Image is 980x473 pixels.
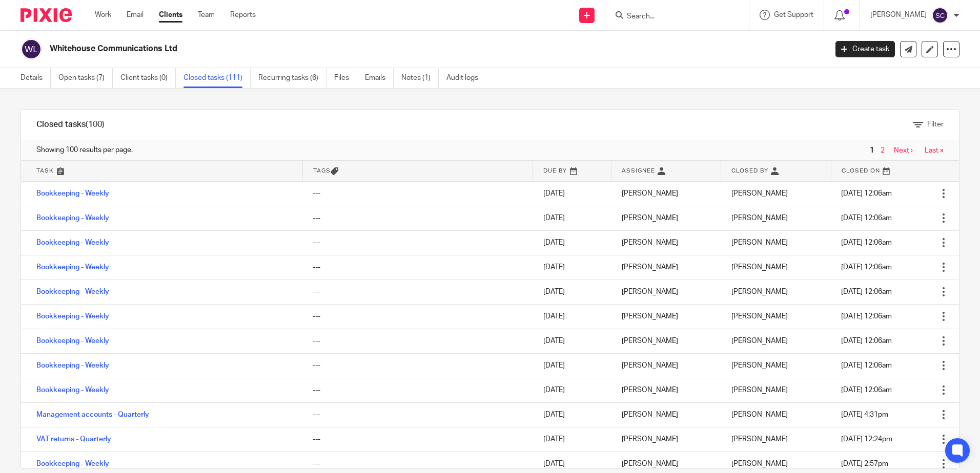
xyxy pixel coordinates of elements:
a: Notes (1) [401,68,439,88]
a: Bookkeeping - Weekly [36,386,109,394]
div: --- [313,434,523,444]
input: Search [626,12,718,21]
td: [PERSON_NAME] [611,353,721,378]
div: --- [313,385,523,395]
span: [DATE] 12:06am [841,214,892,222]
a: Bookkeeping - Weekly [36,214,109,222]
td: [PERSON_NAME] [611,181,721,206]
a: Details [21,68,51,88]
a: Next › [894,147,913,154]
td: [PERSON_NAME] [611,255,721,279]
div: --- [313,459,523,469]
img: svg%3E [21,38,42,60]
span: [DATE] 12:06am [841,264,892,271]
span: [PERSON_NAME] [731,288,788,295]
td: [DATE] [533,304,611,329]
a: VAT returns - Quarterly [36,436,111,443]
span: [PERSON_NAME] [731,264,788,271]
a: Open tasks (7) [58,68,113,88]
span: [PERSON_NAME] [731,239,788,246]
div: --- [313,336,523,346]
div: --- [313,410,523,420]
td: [DATE] [533,427,611,451]
p: [PERSON_NAME] [870,10,927,20]
a: Recurring tasks (6) [258,68,326,88]
a: Last » [925,147,944,154]
span: [DATE] 12:06am [841,386,892,394]
a: Bookkeeping - Weekly [36,362,109,369]
a: Bookkeeping - Weekly [36,288,109,295]
span: [DATE] 4:31pm [841,411,888,418]
a: Team [198,10,215,20]
td: [PERSON_NAME] [611,279,721,304]
td: [DATE] [533,255,611,279]
a: Bookkeeping - Weekly [36,264,109,271]
span: [DATE] 12:24pm [841,436,892,443]
td: [PERSON_NAME] [611,329,721,353]
span: [PERSON_NAME] [731,337,788,345]
a: Create task [835,41,895,57]
span: Showing 100 results per page. [36,145,133,155]
nav: pager [867,146,944,155]
span: [PERSON_NAME] [731,190,788,197]
span: [PERSON_NAME] [731,460,788,467]
span: [DATE] 12:06am [841,362,892,369]
th: Tags [302,161,533,181]
a: Email [127,10,144,20]
span: 1 [867,144,876,157]
a: Bookkeeping - Weekly [36,239,109,246]
div: --- [313,311,523,321]
div: --- [313,188,523,199]
span: [DATE] 12:06am [841,337,892,345]
td: [DATE] [533,279,611,304]
td: [DATE] [533,353,611,378]
a: Bookkeeping - Weekly [36,190,109,197]
a: Audit logs [446,68,486,88]
td: [DATE] [533,378,611,402]
td: [DATE] [533,402,611,427]
a: 2 [881,147,885,154]
a: Reports [230,10,256,20]
span: [DATE] 12:06am [841,239,892,246]
span: [DATE] 12:06am [841,313,892,320]
td: [PERSON_NAME] [611,402,721,427]
a: Emails [365,68,394,88]
span: [DATE] 12:06am [841,288,892,295]
img: svg%3E [932,7,948,24]
td: [DATE] [533,181,611,206]
a: Bookkeeping - Weekly [36,460,109,467]
span: [DATE] 2:57pm [841,460,888,467]
span: Filter [927,121,944,128]
a: Bookkeeping - Weekly [36,337,109,345]
div: --- [313,238,523,248]
span: [PERSON_NAME] [731,386,788,394]
span: [PERSON_NAME] [731,411,788,418]
span: [PERSON_NAME] [731,362,788,369]
span: [PERSON_NAME] [731,313,788,320]
span: [DATE] 12:06am [841,190,892,197]
span: Get Support [774,11,813,18]
span: [PERSON_NAME] [731,214,788,222]
td: [DATE] [533,329,611,353]
td: [PERSON_NAME] [611,378,721,402]
td: [PERSON_NAME] [611,427,721,451]
a: Files [334,68,357,88]
a: Bookkeeping - Weekly [36,313,109,320]
td: [PERSON_NAME] [611,304,721,329]
div: --- [313,287,523,297]
a: Closed tasks (111) [183,68,251,88]
div: --- [313,360,523,371]
a: Work [95,10,111,20]
div: --- [313,213,523,223]
img: Pixie [21,8,72,22]
td: [DATE] [533,230,611,255]
h1: Closed tasks [36,119,105,130]
span: (100) [86,120,105,128]
a: Clients [159,10,182,20]
span: [PERSON_NAME] [731,436,788,443]
a: Client tasks (0) [120,68,176,88]
td: [PERSON_NAME] [611,206,721,230]
a: Management accounts - Quarterly [36,411,149,418]
td: [PERSON_NAME] [611,230,721,255]
div: --- [313,262,523,272]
